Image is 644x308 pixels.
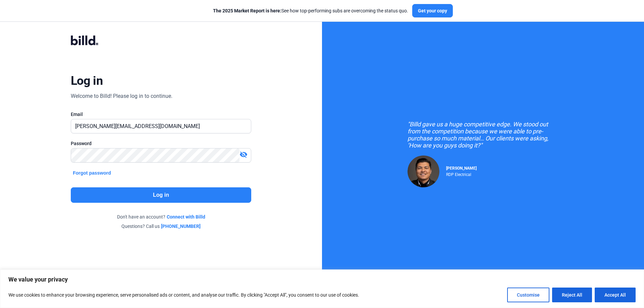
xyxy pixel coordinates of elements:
mat-icon: visibility_off [239,150,248,159]
button: Get your copy [412,4,453,17]
img: Raul Pacheco [408,156,439,187]
div: Don't have an account? [71,213,251,220]
span: The 2025 Market Report is here: [213,8,281,13]
div: Welcome to Billd! Please log in to continue. [71,92,172,100]
div: Questions? Call us [71,223,251,230]
a: Connect with Billd [167,213,205,220]
div: Email [71,111,251,118]
button: Forgot password [71,169,113,177]
button: Customise [507,288,549,302]
button: Log in [71,187,251,203]
div: See how top-performing subs are overcoming the status quo. [213,7,408,14]
button: Reject All [552,288,592,302]
a: [PHONE_NUMBER] [161,223,201,230]
p: We use cookies to enhance your browsing experience, serve personalised ads or content, and analys... [8,291,359,299]
div: "Billd gave us a huge competitive edge. We stood out from the competition because we were able to... [408,121,558,149]
button: Accept All [595,288,636,302]
div: Password [71,140,251,147]
p: We value your privacy [8,275,636,284]
div: RDP Electrical [446,171,477,177]
div: Log in [71,73,103,88]
span: [PERSON_NAME] [446,166,477,171]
